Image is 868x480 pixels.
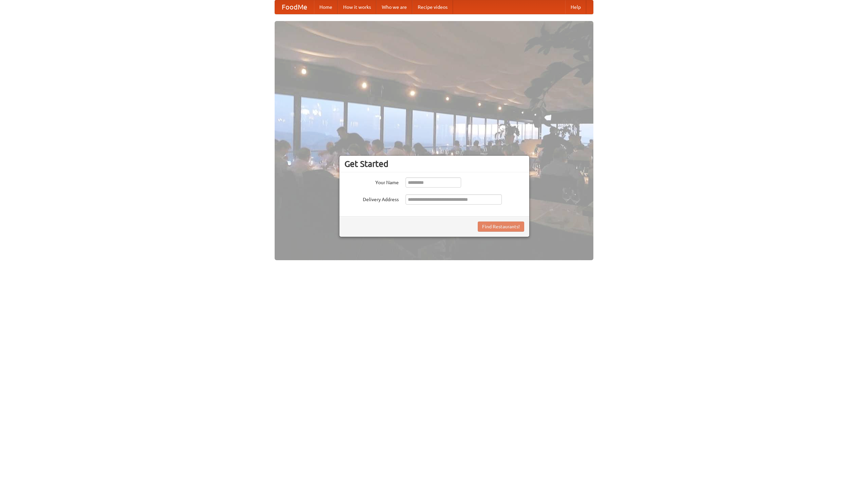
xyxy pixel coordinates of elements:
a: Recipe videos [412,0,453,14]
a: How it works [338,0,376,14]
a: Help [565,0,586,14]
label: Delivery Address [344,194,399,203]
button: Find Restaurants! [478,222,524,232]
label: Your Name [344,177,399,186]
h3: Get Started [344,159,524,169]
a: FoodMe [275,0,314,14]
a: Home [314,0,338,14]
a: Who we are [376,0,412,14]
